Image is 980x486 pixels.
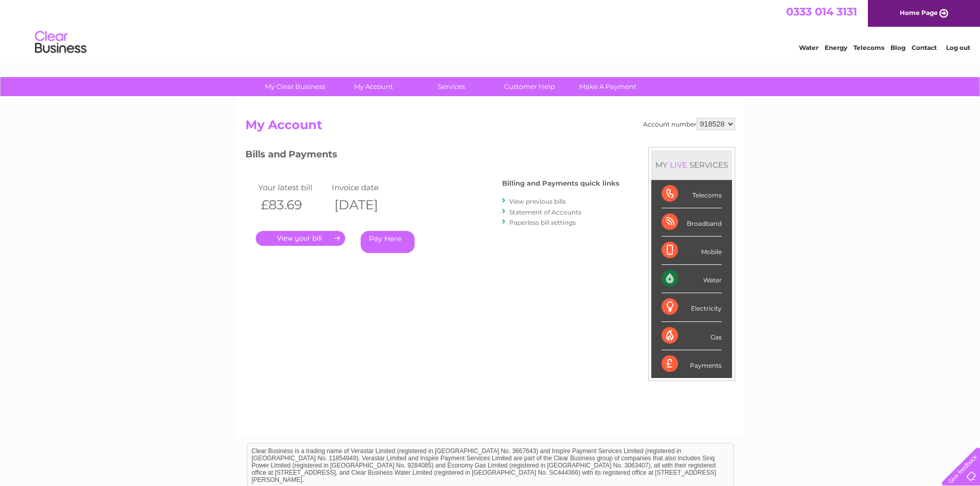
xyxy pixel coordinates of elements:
[509,208,581,216] a: Statement of Accounts
[662,180,722,208] div: Telecoms
[662,322,722,350] div: Gas
[253,77,337,96] a: My Clear Business
[890,44,905,51] a: Blog
[361,231,415,253] a: Pay Here
[409,77,494,96] a: Services
[651,150,732,179] div: MY SERVICES
[662,293,722,321] div: Electricity
[662,237,722,265] div: Mobile
[329,194,403,215] th: [DATE]
[34,27,87,58] img: logo.png
[912,44,937,51] a: Contact
[256,231,345,246] a: .
[662,265,722,293] div: Water
[329,181,403,194] td: Invoice date
[245,147,619,165] h3: Bills and Payments
[662,350,722,378] div: Payments
[799,44,818,51] a: Water
[509,197,566,205] a: View previous bills
[245,118,735,137] h2: My Account
[331,77,416,96] a: My Account
[565,77,650,96] a: Make A Payment
[853,44,884,51] a: Telecoms
[247,6,734,50] div: Clear Business is a trading name of Verastar Limited (registered in [GEOGRAPHIC_DATA] No. 3667643...
[825,44,847,51] a: Energy
[509,219,576,226] a: Paperless bill settings
[502,179,619,187] h4: Billing and Payments quick links
[487,77,572,96] a: Customer Help
[643,118,735,130] div: Account number
[256,194,330,215] th: £83.69
[786,5,857,18] a: 0333 014 3131
[256,181,330,194] td: Your latest bill
[668,160,689,170] div: LIVE
[946,44,970,51] a: Log out
[662,208,722,237] div: Broadband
